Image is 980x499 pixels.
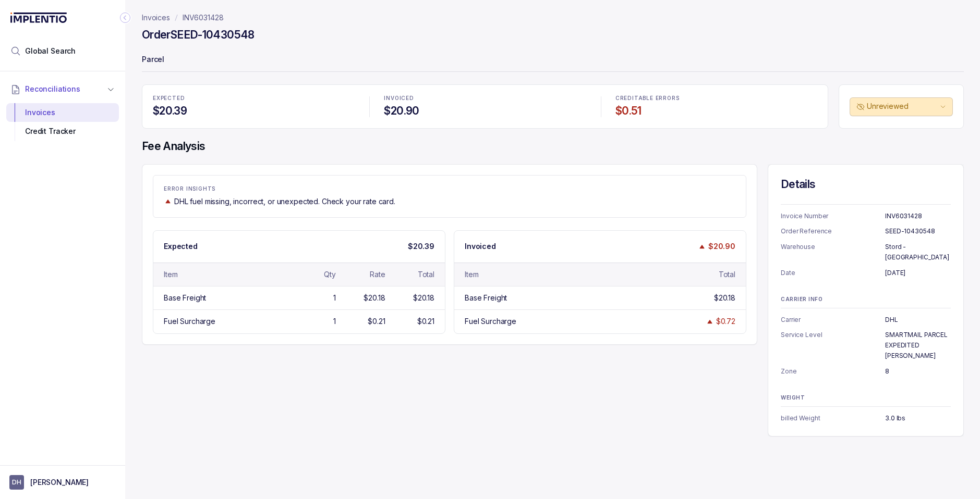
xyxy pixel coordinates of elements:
[153,104,355,118] h4: $20.39
[142,139,964,154] h4: Fee Analysis
[142,50,964,71] p: Parcel
[885,413,951,423] p: 3.0 lbs
[781,242,885,262] p: Warehouse
[9,475,116,490] button: User initials[PERSON_NAME]
[885,268,951,278] p: [DATE]
[781,366,885,377] p: Zone
[465,293,507,303] div: Base Freight
[781,315,951,376] ul: Information Summary
[781,296,951,303] p: CARRIER INFO
[615,104,817,118] h4: $0.51
[413,293,434,303] div: $20.18
[781,226,885,236] p: Order Reference
[9,475,24,490] span: User initials
[142,13,170,23] a: Invoices
[164,269,177,280] div: Item
[867,101,938,111] p: Unreviewed
[885,315,951,325] p: DHL
[418,269,434,280] div: Total
[885,242,951,262] p: Stord - [GEOGRAPHIC_DATA]
[781,211,951,278] ul: Information Summary
[417,316,434,327] div: $0.21
[781,315,885,325] p: Carrier
[384,104,586,118] h4: $20.90
[885,366,951,377] p: 8
[408,241,434,252] p: $20.39
[850,97,953,116] button: Unreviewed
[465,316,516,327] div: Fuel Surcharge
[370,269,385,280] div: Rate
[324,269,336,280] div: Qty
[781,211,885,221] p: Invoice Number
[465,241,496,252] p: Invoiced
[164,316,215,327] div: Fuel Surcharge
[25,84,80,94] span: Reconciliations
[364,293,385,303] div: $20.18
[174,196,395,207] p: DHL fuel missing, incorrect, or unexpected. Check your rate card.
[885,226,951,236] p: SEED-10430548
[719,269,735,280] div: Total
[781,413,885,423] p: billed Weight
[368,316,385,327] div: $0.21
[142,13,224,23] nav: breadcrumb
[142,28,255,42] h4: Order SEED-10430548
[885,211,951,221] p: INV6031428
[164,293,206,303] div: Base Freight
[706,318,714,326] img: trend image
[119,11,131,24] div: Collapse Icon
[885,330,951,360] p: SMARTMAIL PARCEL EXPEDITED [PERSON_NAME]
[15,103,111,122] div: Invoices
[714,293,735,303] div: $20.18
[716,316,735,327] div: $0.72
[781,413,951,423] ul: Information Summary
[164,186,735,192] p: ERROR INSIGHTS
[333,316,336,327] div: 1
[781,177,951,192] h4: Details
[333,293,336,303] div: 1
[25,46,76,56] span: Global Search
[781,330,885,360] p: Service Level
[6,78,119,101] button: Reconciliations
[183,13,224,23] a: INV6031428
[153,95,355,102] p: EXPECTED
[164,241,198,252] p: Expected
[708,241,735,252] p: $20.90
[15,122,111,141] div: Credit Tracker
[30,477,89,488] p: [PERSON_NAME]
[698,243,706,251] img: trend image
[781,268,885,278] p: Date
[465,269,478,280] div: Item
[6,101,119,143] div: Reconciliations
[384,95,586,102] p: INVOICED
[164,197,172,205] img: trend image
[615,95,817,102] p: CREDITABLE ERRORS
[781,395,951,401] p: WEIGHT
